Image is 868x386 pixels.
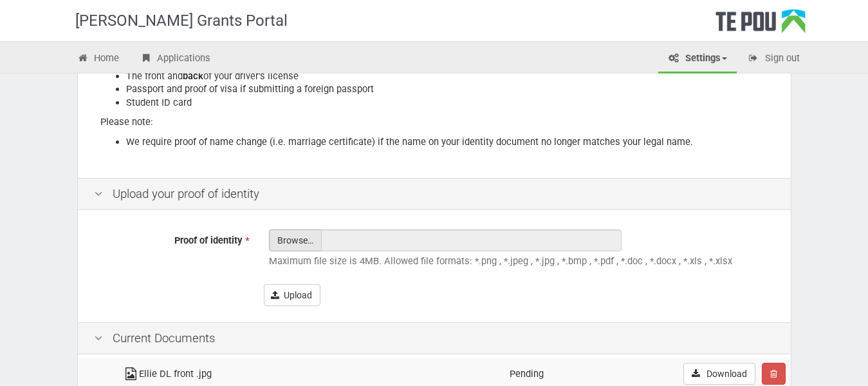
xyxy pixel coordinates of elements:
a: Download [683,363,755,385]
p: Maximum file size is 4MB. Allowed file formats: *.png , *.jpeg , *.jpg , *.bmp , *.pdf , *.doc , ... [269,255,775,268]
li: We require proof of name change (i.e. marriage certificate) if the name on your identity document... [126,135,768,149]
div: Current Documents [78,322,791,355]
span: Proof of identity [174,235,242,246]
li: Passport and proof of visa if submitting a foreign passport [126,82,768,96]
li: Student ID card [126,96,768,110]
a: Settings [658,45,737,73]
button: Upload [264,284,320,306]
li: The front and of your driver’s license [126,70,768,83]
p: Please note: [100,115,768,129]
a: Sign out [738,45,809,73]
div: Te Pou Logo [716,9,806,41]
a: Home [68,45,129,73]
a: Applications [130,45,220,73]
span: Browse… [269,229,322,251]
b: back [183,70,203,82]
div: Upload your proof of identity [78,178,791,211]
